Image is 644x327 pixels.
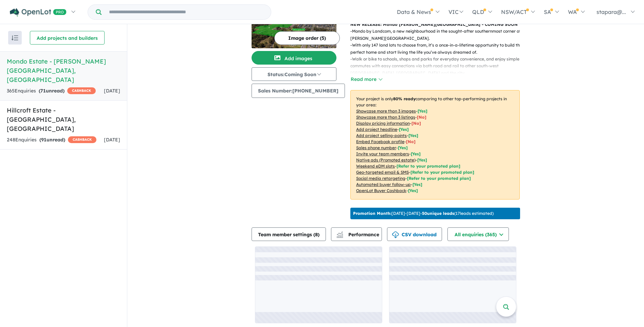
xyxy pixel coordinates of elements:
button: Add projects and builders [30,31,105,45]
span: 91 [41,137,47,143]
p: NEW RELEASE: Mondo [PERSON_NAME][GEOGRAPHIC_DATA] - COMING SOON [350,21,520,28]
span: [ No ] [417,115,426,120]
span: [ Yes ] [411,151,421,156]
span: [Yes] [412,182,422,187]
u: Sales phone number [356,145,396,150]
span: [ Yes ] [398,145,408,150]
span: [Refer to your promoted plan] [397,163,460,169]
button: Sales Number:[PHONE_NUMBER] [252,84,345,98]
span: [Yes] [417,157,427,162]
button: Read more [350,75,382,83]
img: bar-chart.svg [336,234,343,238]
u: Weekend eDM slots [356,163,395,169]
p: - With only 147 land lots to choose from, it’s a once-in-a-lifetime opportunity to build the perf... [350,42,525,56]
img: Openlot PRO Logo White [10,8,67,17]
span: [ Yes ] [418,108,427,114]
span: CASHBACK [68,136,96,143]
div: 248 Enquir ies [7,136,96,144]
div: 365 Enquir ies [7,87,96,95]
span: [DATE] [104,88,120,94]
b: Promotion Month: [353,211,391,216]
b: 50 unique leads [422,211,454,216]
span: [DATE] [104,137,120,143]
u: Showcase more than 3 listings [356,115,415,120]
img: download icon [392,231,399,238]
u: Native ads (Promoted estate) [356,157,416,162]
b: 80 % ready [393,96,416,101]
button: All enquiries (365) [447,227,509,241]
span: [ Yes ] [399,127,409,132]
input: Try estate name, suburb, builder or developer [103,5,270,19]
u: Social media retargeting [356,176,405,181]
span: [ Yes ] [408,133,418,138]
button: Add images [252,51,336,65]
span: 71 [40,88,46,94]
u: Automated buyer follow-up [356,182,411,187]
span: Performance [337,231,379,238]
button: Team member settings (8) [252,227,326,241]
span: [ No ] [406,139,416,144]
p: - Walk or bike to schools, shops and parks for everyday convenience, and enjoy simple commutes wi... [350,56,525,76]
u: OpenLot Buyer Cashback [356,188,406,193]
p: [DATE] - [DATE] - ( 17 leads estimated) [353,210,494,217]
h5: Mondo Estate - [PERSON_NAME][GEOGRAPHIC_DATA] , [GEOGRAPHIC_DATA] [7,57,120,84]
img: line-chart.svg [337,231,343,235]
u: Add project selling-points [356,133,407,138]
span: [Yes] [408,188,418,193]
u: Geo-targeted email & SMS [356,170,409,175]
p: - Mondo by Landcom, a new neighbourhood in the sought-after southernmost corner of [PERSON_NAME][... [350,28,525,42]
button: Status:Coming Soon [252,67,336,81]
p: Your project is only comparing to other top-performing projects in your area: - - - - - - - - - -... [350,90,520,200]
span: 8 [315,231,318,238]
span: stapara@... [596,8,626,15]
button: CSV download [387,227,442,241]
button: Performance [331,227,382,241]
span: [ No ] [411,121,421,126]
span: [Refer to your promoted plan] [410,170,474,175]
strong: ( unread) [39,88,65,94]
span: CASHBACK [67,87,96,94]
strong: ( unread) [39,137,65,143]
u: Invite your team members [356,151,409,156]
button: Image order (5) [274,31,340,45]
u: Showcase more than 3 images [356,108,416,114]
h5: Hillcroft Estate - [GEOGRAPHIC_DATA] , [GEOGRAPHIC_DATA] [7,106,120,133]
u: Add project headline [356,127,397,132]
span: [Refer to your promoted plan] [407,176,471,181]
img: sort.svg [12,35,18,40]
u: Display pricing information [356,121,410,126]
u: Embed Facebook profile [356,139,404,144]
